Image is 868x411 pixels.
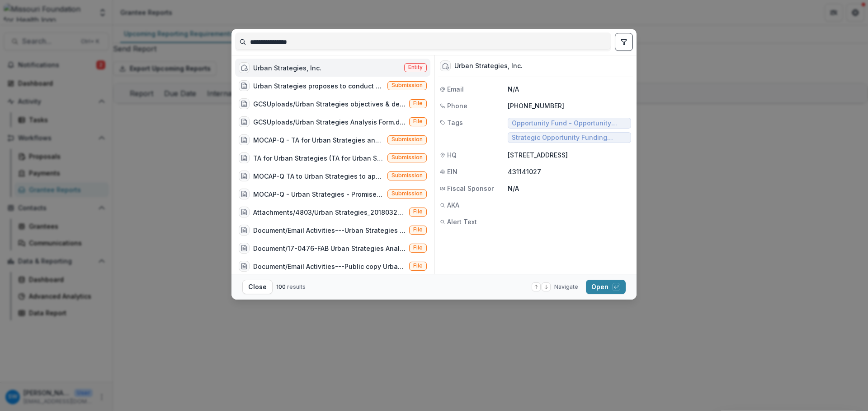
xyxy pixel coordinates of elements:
[287,283,306,290] span: results
[413,118,423,125] span: File
[447,217,477,226] span: Alert Text
[253,244,406,253] div: Document/17-0476-FAB Urban Strategies Analysis Form FINAL 2018.docx
[408,64,423,70] span: Entity
[392,190,423,197] span: Submission
[512,120,627,127] span: Opportunity Fund - Opportunity Fund - Grants/Contracts
[392,154,423,161] span: Submission
[253,99,406,109] div: GCSUploads/Urban Strategies objectives & deliverables.docx
[392,172,423,179] span: Submission
[253,226,406,235] div: Document/Email Activities---Urban Strategies 2015 Audited Financials.pdf
[508,101,631,111] p: [PHONE_NUMBER]
[586,280,626,294] button: Open
[508,84,631,94] p: N/A
[413,208,423,215] span: File
[242,280,273,294] button: Close
[447,184,494,193] span: Fiscal Sponsor
[253,135,384,145] div: MOCAP-Q - TA for Urban Strategies and Beyond Housing (TA for Urban Strategies and Beyond Housing)
[554,283,578,291] span: Navigate
[413,226,423,233] span: File
[508,150,631,160] p: [STREET_ADDRESS]
[413,100,423,106] span: File
[253,171,384,181] div: MOCAP-Q TA to Urban Strategies to apply for the Promise Neighborhood funding program. (MOCAP-Q TA...
[508,167,631,176] p: 431141027
[276,283,286,290] span: 100
[447,167,458,176] span: EIN
[447,200,459,210] span: AKA
[392,136,423,143] span: Submission
[253,189,384,199] div: MOCAP-Q - Urban Strategies - Promise Neighborhoods (Grant consultation)
[447,84,464,94] span: Email
[454,62,523,70] div: Urban Strategies, Inc.
[253,262,406,271] div: Document/Email Activities---Public copy Urban Strategies 990 2015.pdf
[447,101,467,111] span: Phone
[253,81,384,91] div: Urban Strategies proposes to conduct an in depth community needs assessment in [GEOGRAPHIC_DATA][...
[413,263,423,269] span: File
[253,117,406,127] div: GCSUploads/Urban Strategies Analysis Form.docx
[392,82,423,88] span: Submission
[253,208,406,217] div: Attachments/4803/Urban Strategies_20180320_123247.pdf
[413,245,423,251] span: File
[447,118,463,127] span: Tags
[508,184,631,193] p: N/A
[447,150,457,160] span: HQ
[253,153,384,163] div: TA for Urban Strategies (TA for Urban Strategies)
[253,63,321,73] div: Urban Strategies, Inc.
[615,33,633,51] button: toggle filters
[512,134,627,142] span: Strategic Opportunity Funding ([DATE]-[DATE]) - SOF Contracts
